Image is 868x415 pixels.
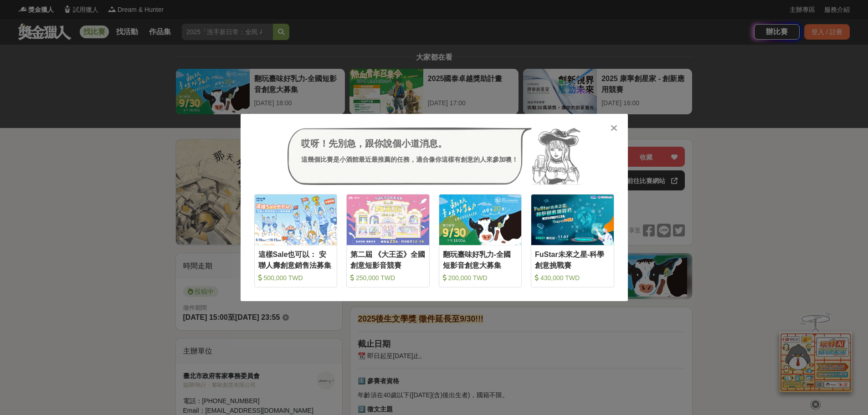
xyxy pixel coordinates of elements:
div: 這幾個比賽是小酒館最近最推薦的任務，適合像你這樣有創意的人來參加噢！ [301,155,518,164]
div: 這樣Sale也可以： 安聯人壽創意銷售法募集 [258,249,334,270]
img: Cover Image [347,195,429,245]
div: 翻玩臺味好乳力-全國短影音創意大募集 [443,249,518,270]
div: 500,000 TWD [258,273,334,282]
div: 哎呀！先別急，跟你說個小道消息。 [301,137,518,150]
div: 第二屆 《大王盃》全國創意短影音競賽 [350,249,426,270]
a: Cover Image第二屆 《大王盃》全國創意短影音競賽 250,000 TWD [346,194,430,287]
img: Cover Image [255,195,337,245]
a: Cover ImageFuStar未來之星-科學創意挑戰賽 430,000 TWD [531,194,614,287]
img: Cover Image [531,195,614,245]
div: 430,000 TWD [535,273,610,282]
img: Cover Image [439,195,522,245]
div: FuStar未來之星-科學創意挑戰賽 [535,249,610,270]
a: Cover Image翻玩臺味好乳力-全國短影音創意大募集 200,000 TWD [439,194,522,287]
div: 250,000 TWD [350,273,426,282]
div: 200,000 TWD [443,273,518,282]
a: Cover Image這樣Sale也可以： 安聯人壽創意銷售法募集 500,000 TWD [254,194,338,287]
img: Avatar [532,128,581,185]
